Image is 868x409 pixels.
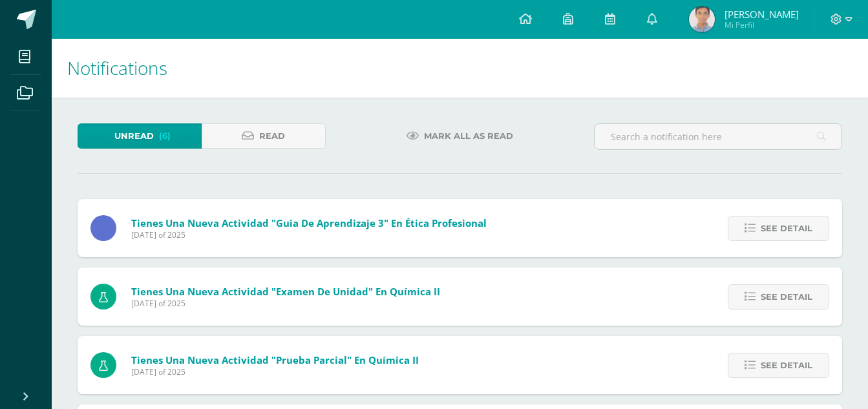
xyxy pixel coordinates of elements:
span: Notifications [67,56,167,80]
span: See detail [761,353,812,377]
img: 1d09ea9908c0966139a5aa0278cb10d6.png [689,6,715,32]
span: Read [259,124,285,148]
span: [DATE] of 2025 [131,366,419,377]
span: (6) [159,124,171,148]
span: [DATE] of 2025 [131,298,440,309]
span: Mi Perfil [725,19,799,30]
span: Tienes una nueva actividad "Guia de aprendizaje 3" En Ética Profesional [131,216,487,229]
span: Unread [114,124,154,148]
a: Read [202,123,326,149]
input: Search a notification here [595,124,842,149]
a: Unread(6) [78,123,202,149]
span: Mark all as read [424,124,513,148]
span: See detail [761,285,812,309]
span: [PERSON_NAME] [725,8,799,21]
span: Tienes una nueva actividad "Examen de unidad" En Química II [131,285,440,298]
a: Mark all as read [390,123,529,149]
span: See detail [761,216,812,240]
span: Tienes una nueva actividad "Prueba parcial" En Química II [131,353,419,366]
span: [DATE] of 2025 [131,229,487,240]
